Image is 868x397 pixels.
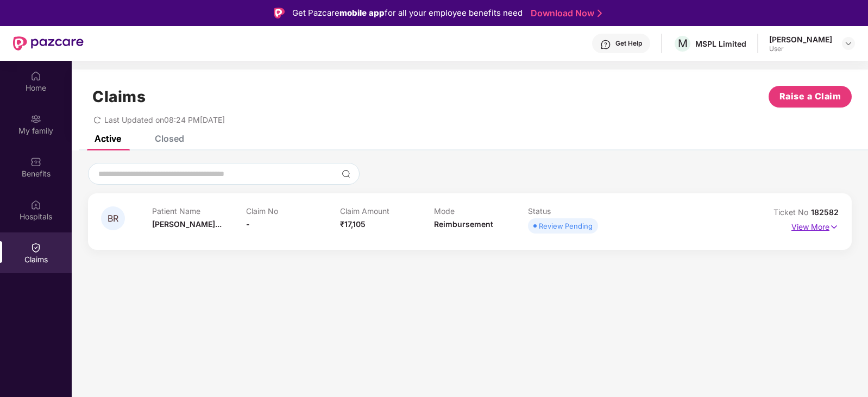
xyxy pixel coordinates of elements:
img: svg+xml;base64,PHN2ZyBpZD0iQmVuZWZpdHMiIHhtbG5zPSJodHRwOi8vd3d3LnczLm9yZy8yMDAwL3N2ZyIgd2lkdGg9Ij... [30,156,41,167]
p: View More [791,218,839,233]
span: Reimbursement [434,219,493,229]
span: 182582 [811,207,839,217]
div: MSPL Limited [695,39,746,49]
span: Raise a Claim [779,90,841,103]
a: Download Now [531,8,599,19]
span: ₹17,105 [340,219,366,229]
img: svg+xml;base64,PHN2ZyB4bWxucz0iaHR0cDovL3d3dy53My5vcmcvMjAwMC9zdmciIHdpZHRoPSIxNyIgaGVpZ2h0PSIxNy... [829,221,839,233]
span: Ticket No [773,207,811,217]
div: Closed [155,133,184,144]
span: redo [93,115,101,124]
img: Logo [274,8,285,18]
span: - [246,219,250,229]
img: svg+xml;base64,PHN2ZyBpZD0iSGVscC0zMngzMiIgeG1sbnM9Imh0dHA6Ly93d3cudzMub3JnLzIwMDAvc3ZnIiB3aWR0aD... [600,39,611,50]
div: [PERSON_NAME] [769,34,832,45]
strong: mobile app [339,8,385,18]
div: Review Pending [539,220,593,231]
div: User [769,45,832,53]
div: Active [95,133,121,144]
p: Mode [434,206,528,216]
p: Claim Amount [340,206,434,216]
div: Get Help [615,39,642,48]
div: Get Pazcare for all your employee benefits need [292,7,523,20]
p: Claim No [246,206,340,216]
img: New Pazcare Logo [13,36,84,51]
img: svg+xml;base64,PHN2ZyB3aWR0aD0iMjAiIGhlaWdodD0iMjAiIHZpZXdCb3g9IjAgMCAyMCAyMCIgZmlsbD0ibm9uZSIgeG... [30,114,41,124]
span: M [678,37,688,50]
p: Patient Name [152,206,246,216]
span: [PERSON_NAME]... [152,219,222,229]
span: Last Updated on 08:24 PM[DATE] [104,115,225,124]
p: Status [528,206,622,216]
img: svg+xml;base64,PHN2ZyBpZD0iSG9zcGl0YWxzIiB4bWxucz0iaHR0cDovL3d3dy53My5vcmcvMjAwMC9zdmciIHdpZHRoPS... [30,199,41,210]
h1: Claims [92,87,146,106]
img: svg+xml;base64,PHN2ZyBpZD0iSG9tZSIgeG1sbnM9Imh0dHA6Ly93d3cudzMub3JnLzIwMDAvc3ZnIiB3aWR0aD0iMjAiIG... [30,71,41,81]
span: BR [108,214,118,223]
button: Raise a Claim [769,86,852,108]
img: svg+xml;base64,PHN2ZyBpZD0iQ2xhaW0iIHhtbG5zPSJodHRwOi8vd3d3LnczLm9yZy8yMDAwL3N2ZyIgd2lkdGg9IjIwIi... [30,242,41,253]
img: svg+xml;base64,PHN2ZyBpZD0iU2VhcmNoLTMyeDMyIiB4bWxucz0iaHR0cDovL3d3dy53My5vcmcvMjAwMC9zdmciIHdpZH... [342,169,350,178]
img: svg+xml;base64,PHN2ZyBpZD0iRHJvcGRvd24tMzJ4MzIiIHhtbG5zPSJodHRwOi8vd3d3LnczLm9yZy8yMDAwL3N2ZyIgd2... [844,39,853,48]
img: Stroke [597,8,602,19]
